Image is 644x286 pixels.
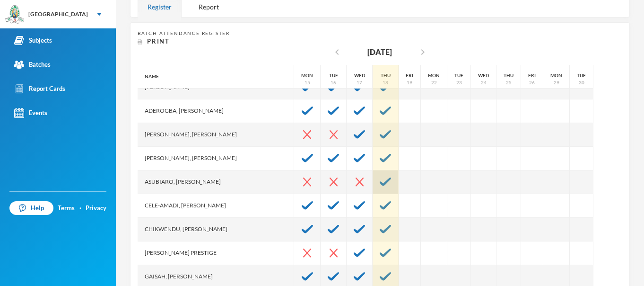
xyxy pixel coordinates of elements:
i: chevron_left [331,46,343,58]
span: Batch Attendance Register [138,30,230,36]
div: 18 [383,79,388,86]
div: Subjects [14,36,52,45]
div: 16 [331,79,336,86]
div: 30 [579,79,584,86]
div: Fri [528,72,536,79]
div: Tue [577,72,586,79]
img: logo [5,5,24,24]
div: Thu [504,72,513,79]
i: chevron_right [417,46,428,58]
div: Cele-amadi, [PERSON_NAME] [138,194,294,218]
div: Chikwendu, [PERSON_NAME] [138,218,294,241]
a: Help [9,201,53,215]
div: Report Cards [14,84,65,94]
div: [PERSON_NAME] Prestige [138,241,294,265]
a: Terms [58,204,75,213]
div: 29 [554,79,559,86]
div: Aderogba, [PERSON_NAME] [138,99,294,123]
div: 25 [506,79,512,86]
div: 26 [529,79,535,86]
div: [DATE] [367,46,392,58]
div: 22 [431,79,437,86]
div: Thu [381,72,391,79]
div: [PERSON_NAME], [PERSON_NAME] [138,123,294,147]
div: · [79,204,81,213]
div: Tue [454,72,463,79]
div: 19 [407,79,412,86]
div: [PERSON_NAME], [PERSON_NAME] [138,147,294,170]
div: Wed [478,72,489,79]
a: Privacy [86,204,106,213]
div: [GEOGRAPHIC_DATA] [28,10,88,18]
div: 15 [305,79,310,86]
div: 24 [481,79,487,86]
div: 23 [456,79,462,86]
div: Tue [329,72,338,79]
div: Wed [354,72,365,79]
div: Fri [406,72,413,79]
span: Print [147,37,170,45]
div: Mon [428,72,440,79]
div: Name [138,65,294,89]
div: Batches [14,60,51,70]
div: Mon [550,72,562,79]
div: Events [14,108,47,118]
div: Mon [301,72,313,79]
div: Asubiaro, [PERSON_NAME] [138,170,294,194]
div: 17 [357,79,362,86]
